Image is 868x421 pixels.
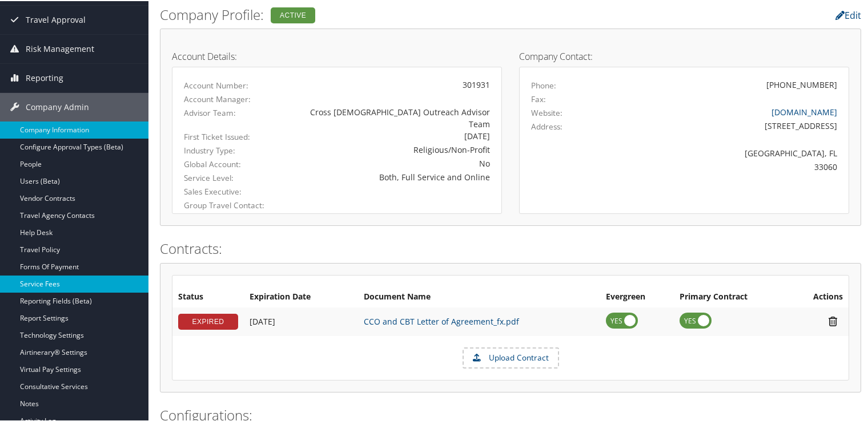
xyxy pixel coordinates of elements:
label: Industry Type: [184,144,275,155]
div: [GEOGRAPHIC_DATA], FL [612,146,838,158]
label: Website: [531,106,562,118]
span: [DATE] [250,315,275,326]
div: Both, Full Service and Online [292,170,490,182]
h2: Contracts: [160,238,861,257]
label: Account Number: [184,79,275,90]
div: Cross [DEMOGRAPHIC_DATA] Outreach Advisor Team [292,105,490,129]
div: Active [271,6,315,22]
div: No [292,156,490,168]
h2: Company Profile: [160,4,622,23]
h4: Company Contact: [519,51,849,60]
label: Address: [531,120,562,131]
span: Travel Approval [26,5,86,33]
th: Status [172,286,244,306]
a: CCO and CBT Letter of Agreement_fx.pdf [364,315,519,326]
i: Remove Contract [823,314,843,326]
div: [DATE] [292,129,490,141]
a: [DOMAIN_NAME] [771,106,837,116]
span: Risk Management [26,34,94,62]
h4: Account Details: [172,51,502,60]
label: Global Account: [184,157,275,169]
th: Primary Contract [674,286,789,306]
div: 33060 [612,160,838,172]
th: Document Name [358,286,600,306]
span: Company Admin [26,92,89,120]
label: First Ticket Issued: [184,130,275,141]
a: Edit [835,8,861,21]
label: Service Level: [184,171,275,183]
th: Expiration Date [244,286,358,306]
label: Account Manager: [184,92,275,104]
label: Advisor Team: [184,106,275,118]
label: Group Travel Contact: [184,199,275,210]
label: Sales Executive: [184,185,275,196]
div: 301931 [292,78,490,90]
th: Evergreen [600,286,674,306]
div: EXPIRED [178,313,238,329]
div: [STREET_ADDRESS] [612,119,838,131]
th: Actions [789,286,849,306]
div: Religious/Non-Profit [292,143,490,155]
label: Upload Contract [464,347,558,367]
span: Reporting [26,63,63,91]
label: Phone: [531,79,556,90]
div: Add/Edit Date [250,315,352,326]
label: Fax: [531,92,546,104]
div: [PHONE_NUMBER] [766,78,837,90]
